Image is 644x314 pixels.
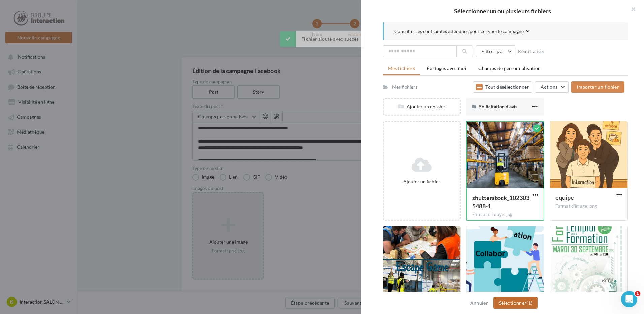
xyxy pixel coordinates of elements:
button: Tout désélectionner [473,81,532,93]
span: 1 [635,291,640,296]
span: Mes fichiers [388,65,415,71]
iframe: Intercom live chat [621,291,637,307]
span: Sollicitation d'avis [479,104,517,109]
button: Réinitialiser [515,47,548,55]
div: Format d'image: jpg [472,212,538,218]
button: Annuler [468,299,491,307]
span: Champs de personnalisation [478,65,541,71]
span: equipe [555,194,574,201]
div: Ajouter un dossier [384,103,460,110]
div: Mes fichiers [392,84,417,90]
div: Format d'image: png [555,203,622,209]
h2: Sélectionner un ou plusieurs fichiers [372,8,633,14]
div: Ajouter un fichier [386,178,457,185]
span: shutterstock_1023035488-1 [472,194,529,210]
span: (1) [526,300,532,306]
button: Actions [535,81,569,93]
button: Consulter les contraintes attendues pour ce type de campagne [394,28,530,36]
button: Sélectionner(1) [493,297,538,309]
span: Consulter les contraintes attendues pour ce type de campagne [394,28,524,35]
button: Filtrer par [476,45,515,57]
div: Fichier ajouté avec succès [280,31,364,47]
button: Importer un fichier [571,81,624,93]
span: Actions [541,84,557,90]
span: Importer un fichier [577,84,619,90]
span: Partagés avec moi [427,65,466,71]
